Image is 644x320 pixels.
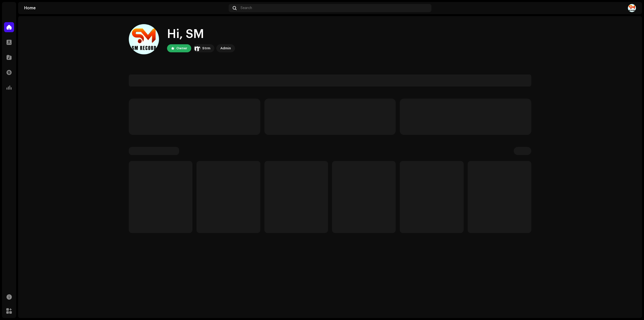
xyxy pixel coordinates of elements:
div: Owner [176,45,187,51]
span: Search [240,6,252,10]
div: Home [24,6,227,10]
div: Hi, SM [167,26,235,42]
img: 2980507a-4e19-462b-b0ea-cd4eceb8d719 [628,4,636,12]
div: Strm [202,45,210,51]
img: 408b884b-546b-4518-8448-1008f9c76b02 [194,45,200,51]
div: Admin [220,45,231,51]
img: 2980507a-4e19-462b-b0ea-cd4eceb8d719 [129,24,159,54]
